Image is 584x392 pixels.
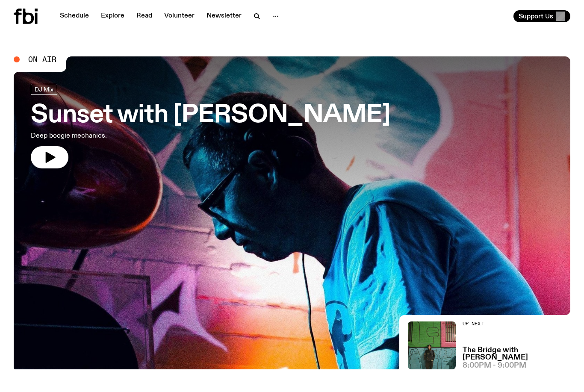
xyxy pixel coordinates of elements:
span: Support Us [519,12,553,20]
h2: Up Next [463,321,570,326]
p: Deep boogie mechanics. [31,131,250,141]
span: DJ Mix [35,86,53,92]
a: Volunteer [159,10,200,22]
button: Support Us [513,10,570,22]
h3: Sunset with [PERSON_NAME] [31,103,390,127]
span: 8:00pm - 9:00pm [463,362,526,369]
img: Amelia Sparke is wearing a black hoodie and pants, leaning against a blue, green and pink wall wi... [408,321,456,369]
a: The Bridge with [PERSON_NAME] [463,347,570,361]
a: Schedule [55,10,94,22]
a: Newsletter [201,10,247,22]
a: Read [131,10,157,22]
span: On Air [28,56,56,63]
a: Sunset with [PERSON_NAME]Deep boogie mechanics. [31,84,390,168]
a: Simon Caldwell stands side on, looking downwards. He has headphones on. Behind him is a brightly ... [14,56,570,369]
a: Explore [96,10,130,22]
a: DJ Mix [31,84,57,95]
